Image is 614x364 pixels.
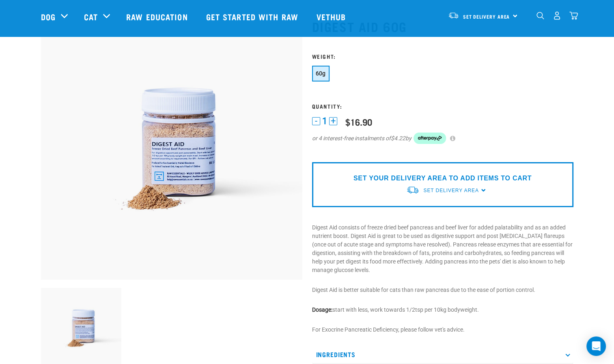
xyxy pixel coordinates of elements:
img: home-icon@2x.png [569,11,578,20]
p: start with less, work towards 1/2tsp per 10kg bodyweight. [312,306,573,314]
strong: Dosage: [312,306,332,313]
img: user.png [553,11,561,20]
span: 1 [322,117,327,125]
a: Dog [41,11,56,23]
a: Get started with Raw [198,0,308,33]
p: Ingredients [312,345,573,364]
button: + [329,117,337,125]
p: Digest Aid consists of freeze dried beef pancreas and beef liver for added palatability and as an... [312,223,573,274]
a: Cat [84,11,98,23]
button: 60g [312,66,330,81]
p: For Exocrine Pancreatic Deficiency, please follow vet's advice. [312,325,573,334]
a: Raw Education [118,0,198,33]
span: 60g [316,70,326,77]
p: SET YOUR DELIVERY AREA TO ADD ITEMS TO CART [353,173,532,183]
img: Raw Essentials Digest Aid Pet Supplement [41,19,302,280]
a: Vethub [308,0,356,33]
img: Afterpay [414,133,446,144]
img: van-moving.png [448,12,459,19]
span: Set Delivery Area [423,188,478,193]
img: van-moving.png [406,186,419,194]
img: home-icon-1@2x.png [536,12,544,19]
h3: Weight: [312,53,573,59]
button: - [312,117,320,125]
p: Digest Aid is better suitable for cats than raw pancreas due to the ease of portion control. [312,286,573,294]
span: Set Delivery Area [463,15,510,18]
div: Open Intercom Messenger [586,336,606,356]
div: or 4 interest-free instalments of by [312,133,573,144]
div: $16.90 [345,117,372,127]
h3: Quantity: [312,103,573,109]
span: $4.22 [391,134,405,143]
